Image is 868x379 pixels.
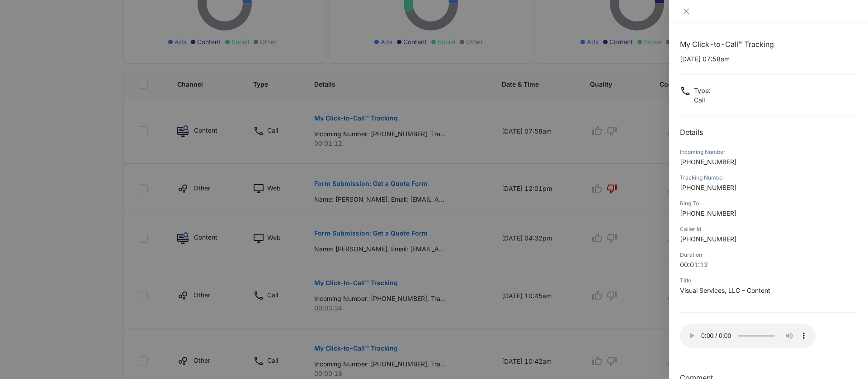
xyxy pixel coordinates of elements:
[680,277,857,285] div: Title
[100,53,152,59] div: Keywords by Traffic
[680,225,857,233] div: Caller Id
[25,14,44,22] div: v 4.0.25
[14,14,22,22] img: logo_orange.svg
[680,174,857,182] div: Tracking Number
[680,184,736,191] span: [PHONE_NUMBER]
[24,23,99,31] div: Domain: [DOMAIN_NAME]
[683,8,690,15] span: close
[24,52,32,60] img: tab_domain_overview_orange.svg
[680,148,857,156] div: Incoming Number
[90,52,97,60] img: tab_keywords_by_traffic_grey.svg
[680,39,857,50] h1: My Click-to-Call™ Tracking
[680,287,770,294] span: Visual Services, LLC – Content
[34,53,81,59] div: Domain Overview
[680,209,736,217] span: [PHONE_NUMBER]
[680,235,736,243] span: [PHONE_NUMBER]
[680,251,857,259] div: Duration
[680,261,708,268] span: 00:01:12
[694,86,711,95] p: Type :
[694,95,711,105] p: Call
[680,54,857,64] p: [DATE] 07:58am
[680,127,857,138] h2: Details
[680,324,816,348] audio: Your browser does not support the audio tag.
[680,7,693,15] button: Close
[680,158,736,166] span: [PHONE_NUMBER]
[14,23,22,31] img: website_grey.svg
[680,199,857,208] div: Ring To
